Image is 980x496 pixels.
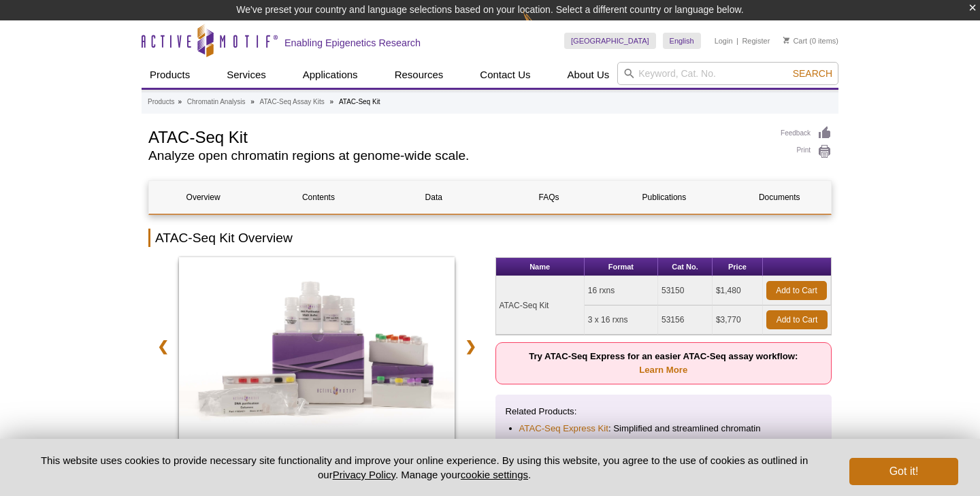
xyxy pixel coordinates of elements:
h2: Analyze open chromatin regions at genome-wide scale. [148,150,767,162]
td: $3,770 [713,305,763,335]
a: ATAC-Seq Kit [179,257,455,445]
a: Cart [783,36,807,46]
td: 3 x 16 rxns [585,305,658,335]
a: [GEOGRAPHIC_DATA] [564,33,656,49]
p: This website uses cookies to provide necessary site functionality and improve your online experie... [22,453,827,482]
h2: ATAC-Seq Kit Overview [148,229,832,247]
a: Products [148,96,174,108]
a: Add to Cart [766,281,827,300]
a: About Us [559,62,618,88]
a: Contact Us [472,62,538,88]
h1: ATAC-Seq Kit [148,126,767,146]
th: Format [585,258,658,276]
li: ATAC-Seq Kit [339,98,380,105]
a: Print [781,144,832,159]
li: » [178,98,182,105]
th: Name [496,258,585,276]
a: Login [715,36,733,46]
li: » [330,98,334,105]
a: ATAC-Seq Assay Kits [260,96,325,108]
a: Feedback [781,126,832,141]
h2: Enabling Epigenetics Research [284,37,421,49]
a: Learn More [639,365,687,375]
a: Services [218,62,274,88]
a: Register [742,36,770,46]
a: Chromatin Analysis [187,96,246,108]
a: FAQs [495,181,603,214]
img: Change Here [523,10,559,42]
img: ATAC-Seq Kit [179,257,455,441]
button: cookie settings [461,469,528,480]
a: English [663,33,701,49]
a: Resources [387,62,452,88]
td: $1,480 [713,276,763,305]
td: 16 rxns [585,276,658,305]
td: 53156 [658,305,713,335]
a: ATAC-Seq Express Kit [519,422,608,435]
td: 53150 [658,276,713,305]
li: » [250,98,255,105]
th: Cat No. [658,258,713,276]
input: Keyword, Cat. No. [617,62,838,85]
a: ❮ [148,331,178,362]
li: : Simplified and streamlined chromatin accessibility profiling [519,422,808,449]
a: Applications [295,62,366,88]
a: Contents [264,181,372,214]
button: Search [789,67,836,80]
a: Products [142,62,198,88]
span: Search [793,68,832,79]
li: | [736,33,738,49]
a: Add to Cart [766,310,828,329]
td: ATAC-Seq Kit [496,276,585,335]
a: Documents [725,181,834,214]
th: Price [713,258,763,276]
p: Related Products: [506,405,822,418]
a: Publications [610,181,718,214]
a: Overview [149,181,257,214]
a: Data [380,181,488,214]
img: Your Cart [783,37,789,44]
a: Privacy Policy [333,469,395,480]
button: Got it! [849,458,958,485]
li: (0 items) [783,33,838,49]
strong: Try ATAC-Seq Express for an easier ATAC-Seq assay workflow: [529,351,798,375]
a: ❯ [456,331,485,362]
